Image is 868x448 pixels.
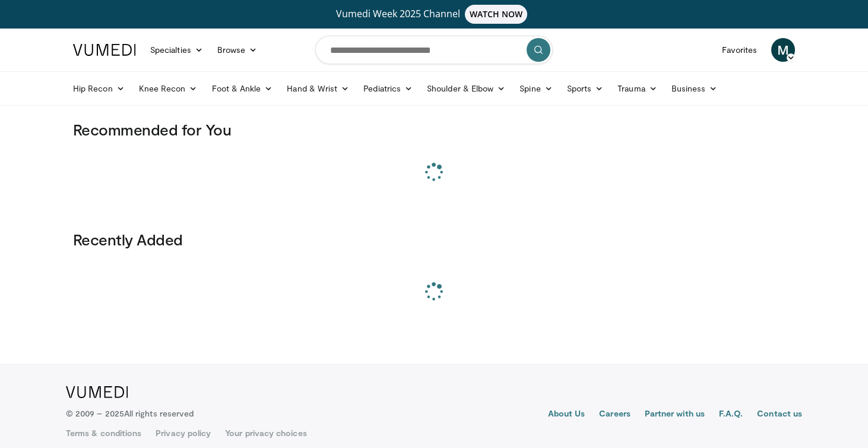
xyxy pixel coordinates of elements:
img: VuMedi Logo [66,386,128,398]
input: Search topics, interventions [315,36,553,64]
a: Hand & Wrist [280,77,356,100]
p: © 2009 – 2025 [66,408,194,419]
h3: Recommended for You [73,120,795,139]
h3: Recently Added [73,230,795,249]
a: F.A.Q. [719,408,743,422]
a: Shoulder & Elbow [420,77,512,100]
a: Careers [599,408,631,422]
a: Vumedi Week 2025 ChannelWATCH NOW [75,5,793,24]
a: Business [664,77,725,100]
a: Sports [560,77,611,100]
a: Browse [210,38,265,62]
a: Hip Recon [66,77,132,100]
a: Terms & conditions [66,427,141,439]
a: Foot & Ankle [205,77,280,100]
a: Knee Recon [132,77,205,100]
a: About Us [548,408,585,422]
span: WATCH NOW [465,5,528,24]
a: Contact us [757,408,802,422]
img: VuMedi Logo [73,44,136,56]
a: Trauma [610,77,664,100]
a: Partner with us [645,408,705,422]
a: Spine [512,77,559,100]
a: Favorites [715,38,764,62]
a: Your privacy choices [225,427,306,439]
a: Privacy policy [156,427,211,439]
a: Pediatrics [356,77,420,100]
span: All rights reserved [124,408,194,418]
a: Specialties [143,38,210,62]
a: M [771,38,795,62]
